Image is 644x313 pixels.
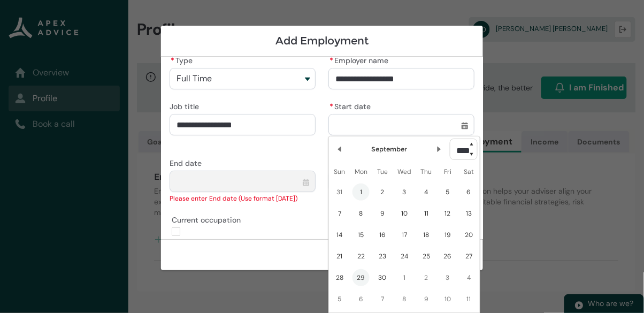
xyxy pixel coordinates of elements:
[377,167,388,176] abbr: Tuesday
[170,193,316,204] div: Please enter End date (Use format [DATE])
[396,184,413,201] span: 3
[439,184,456,201] span: 5
[393,224,416,246] td: 2025-09-17
[431,141,448,158] button: Next Month
[461,226,478,243] span: 20
[416,224,437,246] td: 2025-09-18
[393,181,416,203] td: 2025-09-03
[350,224,372,246] td: 2025-09-15
[329,56,333,65] abbr: required
[374,226,391,243] span: 16
[372,181,393,203] td: 2025-09-02
[374,205,391,222] span: 9
[461,184,478,201] span: 6
[352,205,370,222] span: 8
[437,203,458,224] td: 2025-09-12
[458,203,480,224] td: 2025-09-13
[458,224,480,246] td: 2025-09-20
[352,184,370,201] span: 1
[328,53,393,66] label: Employer name
[418,184,435,201] span: 4
[170,34,474,48] h1: Add Employment
[350,181,372,203] td: 2025-09-01
[444,167,451,176] abbr: Friday
[416,203,437,224] td: 2025-09-11
[177,74,212,83] span: Full Time
[458,181,480,203] td: 2025-09-06
[329,181,350,203] td: 2025-08-31
[439,226,456,243] span: 19
[437,224,458,246] td: 2025-09-19
[372,144,408,155] h2: September
[170,68,316,89] button: Type
[352,226,370,243] span: 15
[372,203,393,224] td: 2025-09-09
[170,99,203,112] label: Job title
[397,167,411,176] abbr: Wednesday
[172,212,245,225] span: Current occupation
[170,53,197,66] label: Type
[439,205,456,222] span: 12
[331,141,348,158] button: Previous Month
[350,203,372,224] td: 2025-09-08
[331,226,348,243] span: 14
[328,99,375,112] label: Start date
[393,203,416,224] td: 2025-09-10
[461,205,478,222] span: 13
[170,156,206,169] label: End date
[331,184,348,201] span: 31
[331,205,348,222] span: 7
[396,226,413,243] span: 17
[329,224,350,246] td: 2025-09-14
[416,181,437,203] td: 2025-09-04
[171,56,174,65] abbr: required
[421,167,432,176] abbr: Thursday
[334,167,346,176] abbr: Sunday
[372,224,393,246] td: 2025-09-16
[329,203,350,224] td: 2025-09-07
[374,184,391,201] span: 2
[329,102,333,111] abbr: required
[355,167,367,176] abbr: Monday
[396,205,413,222] span: 10
[418,205,435,222] span: 11
[437,181,458,203] td: 2025-09-05
[418,226,435,243] span: 18
[464,167,474,176] abbr: Saturday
